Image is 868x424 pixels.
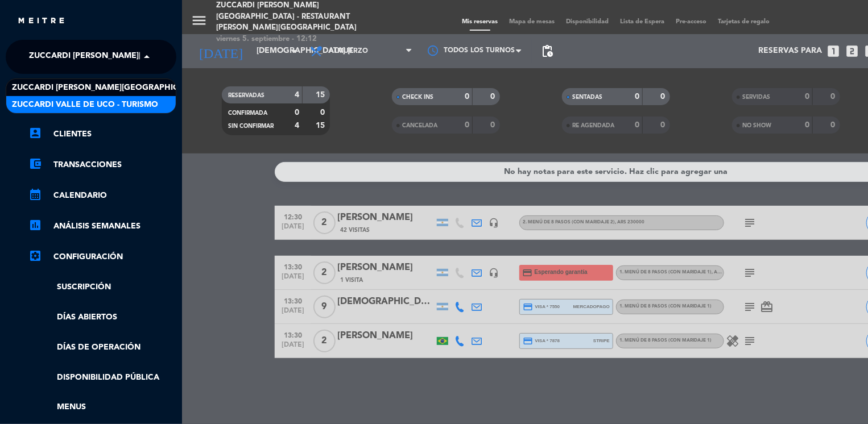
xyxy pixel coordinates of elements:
a: calendar_monthCalendario [28,189,176,202]
i: assessment [28,218,42,232]
a: Disponibilidad pública [28,371,176,384]
span: Zuccardi [PERSON_NAME][GEOGRAPHIC_DATA] - Restaurant [PERSON_NAME][GEOGRAPHIC_DATA] [29,45,434,69]
a: Días abiertos [28,311,176,324]
span: pending_actions [540,44,554,58]
i: account_balance_wallet [28,157,42,171]
span: Zuccardi Valle de Uco - Turismo [12,98,158,111]
a: Menus [28,401,176,414]
i: account_box [28,126,42,140]
a: account_boxClientes [28,127,176,141]
i: calendar_month [28,188,42,201]
img: MEITRE [17,17,65,26]
a: Configuración [28,250,176,264]
a: Días de Operación [28,341,176,354]
a: account_balance_walletTransacciones [28,158,176,172]
i: settings_applications [28,249,42,263]
a: Suscripción [28,281,176,294]
a: assessmentANÁLISIS SEMANALES [28,219,176,233]
span: Zuccardi [PERSON_NAME][GEOGRAPHIC_DATA] - Restaurant [PERSON_NAME][GEOGRAPHIC_DATA] [12,81,417,94]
